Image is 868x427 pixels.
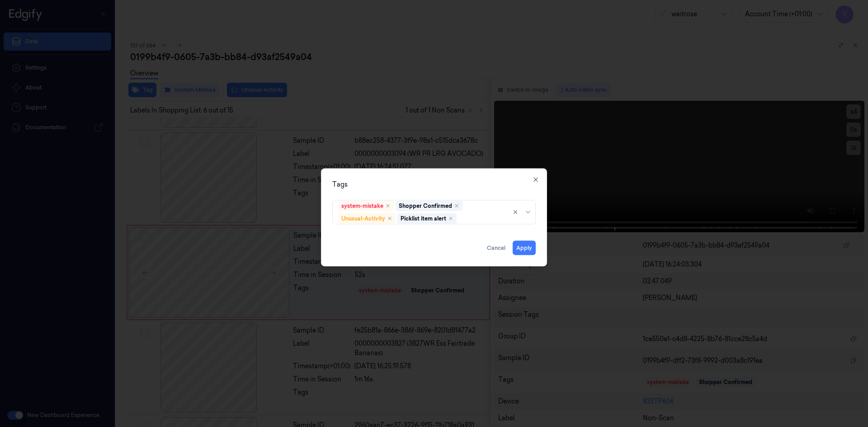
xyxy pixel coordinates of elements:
div: Remove ,system-mistake [385,203,391,208]
button: Cancel [483,240,509,255]
div: Shopper Confirmed [399,202,452,210]
div: Remove ,Picklist item alert [448,216,453,221]
div: Picklist item alert [401,214,446,222]
div: Tags [332,179,536,189]
div: system-mistake [341,202,383,210]
div: Remove ,Unusual-Activity [387,216,392,221]
div: Remove ,Shopper Confirmed [454,203,459,208]
button: Apply [513,240,536,255]
div: Unusual-Activity [341,214,385,222]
